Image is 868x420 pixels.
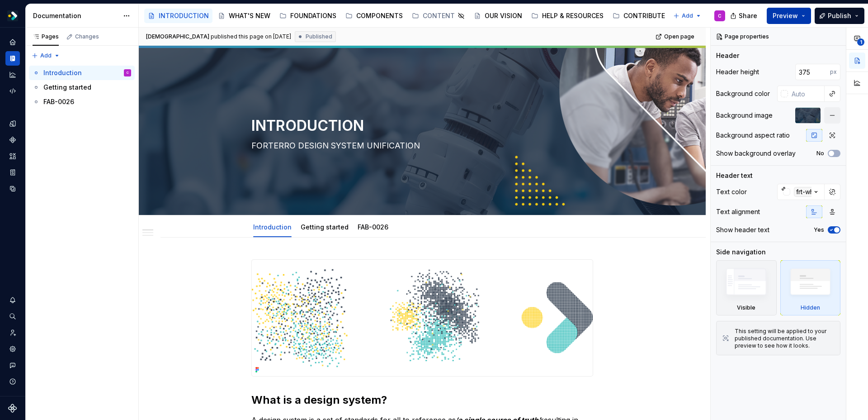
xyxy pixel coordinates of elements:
[737,304,755,311] div: Visible
[29,66,135,80] a: IntroductionC
[5,342,20,356] div: Settings
[609,9,669,23] a: CONTRIBUTE
[816,150,824,157] label: No
[75,33,99,40] div: Changes
[470,9,526,23] a: OUR VISION
[342,9,406,23] a: COMPONENTS
[777,184,825,200] button: frt-white-500
[623,11,665,20] div: CONTRIBUTE
[5,181,20,196] a: Data sources
[794,187,838,197] div: frt-white-500
[8,404,17,413] svg: Supernova Logo
[664,33,694,40] span: Open page
[408,9,468,23] a: CONTENT
[423,11,455,20] div: CONTENT
[815,8,864,24] button: Publish
[5,133,20,147] div: Components
[301,223,349,231] a: Getting started
[528,9,607,23] a: HELP & RESOURCES
[127,68,129,77] div: C
[801,304,820,311] div: Hidden
[5,325,20,340] a: Invite team
[159,11,209,20] div: INTRODUCTION
[250,115,591,137] textarea: INTRODUCTION
[229,11,270,20] div: WHAT'S NEW
[29,80,135,95] a: Getting started
[211,33,291,40] div: published this page on [DATE]
[5,35,20,49] a: Home
[251,393,593,407] h2: What is a design system?
[726,8,763,24] button: Share
[5,116,20,131] a: Design tokens
[5,165,20,180] a: Storybook stories
[767,8,811,24] button: Preview
[5,149,20,163] a: Assets
[5,309,20,324] button: Search ⌘K
[5,67,20,82] a: Analytics
[716,149,796,158] div: Show background overlay
[814,226,824,234] label: Yes
[29,66,135,109] div: Page tree
[356,11,403,20] div: COMPONENTS
[5,293,20,307] button: Notifications
[297,217,352,236] div: Getting started
[716,51,739,60] div: Header
[670,10,704,22] button: Add
[43,97,74,106] div: FAB-0026
[5,358,20,372] button: Contact support
[653,30,698,43] a: Open page
[5,51,20,66] a: Documentation
[7,10,18,21] img: 19b433f1-4eb9-4ddc-9788-ff6ca78edb97.png
[716,67,759,76] div: Header height
[214,9,274,23] a: WHAT'S NEW
[358,223,388,231] a: FAB-0026
[718,12,722,19] div: C
[306,33,332,40] span: Published
[830,68,837,76] p: px
[250,138,591,153] textarea: FORTERRO DESIGN SYSTEM UNIFICATION
[33,33,59,40] div: Pages
[716,187,747,196] div: Text color
[33,11,118,20] div: Documentation
[739,11,757,20] span: Share
[250,217,295,236] div: Introduction
[40,52,52,59] span: Add
[735,328,835,349] div: This setting will be applied to your published documentation. Use preview to see how it looks.
[144,7,669,25] div: Page tree
[682,12,693,19] span: Add
[43,83,91,92] div: Getting started
[828,11,851,20] span: Publish
[857,38,864,46] span: 1
[716,131,790,140] div: Background aspect ratio
[716,171,753,180] div: Header text
[716,89,770,98] div: Background color
[43,68,82,77] div: Introduction
[5,84,20,98] a: Code automation
[716,248,766,257] div: Side navigation
[354,217,392,236] div: FAB-0026
[773,11,798,20] span: Preview
[276,9,340,23] a: FOUNDATIONS
[29,95,135,109] a: FAB-0026
[788,86,825,102] input: Auto
[29,49,63,62] button: Add
[542,11,604,20] div: HELP & RESOURCES
[146,33,209,40] span: [DEMOGRAPHIC_DATA]
[795,64,830,80] input: Auto
[144,9,212,23] a: INTRODUCTION
[253,223,292,231] a: Introduction
[716,225,769,234] div: Show header text
[716,111,773,120] div: Background image
[716,260,777,315] div: Visible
